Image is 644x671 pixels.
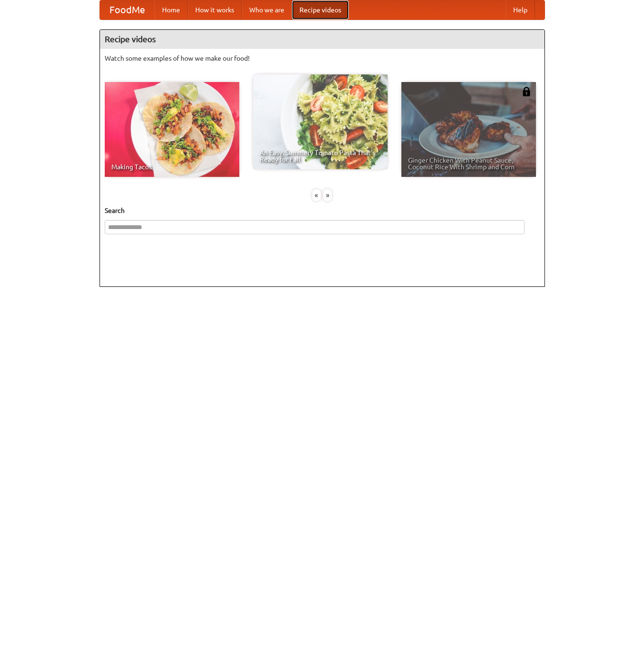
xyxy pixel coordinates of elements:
a: Home [154,0,188,19]
a: FoodMe [100,0,154,19]
div: » [323,189,332,201]
a: How it works [188,0,242,19]
h5: Search [105,206,540,215]
a: An Easy, Summery Tomato Pasta That's Ready for Fall [253,74,388,169]
a: Making Tacos [105,82,239,177]
div: « [312,189,321,201]
img: 483408.png [522,87,531,96]
a: Recipe videos [292,0,349,19]
a: Help [506,0,535,19]
span: An Easy, Summery Tomato Pasta That's Ready for Fall [260,149,381,163]
p: Watch some examples of how we make our food! [105,54,540,63]
span: Making Tacos [111,164,233,170]
a: Who we are [242,0,292,19]
h4: Recipe videos [100,30,544,49]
